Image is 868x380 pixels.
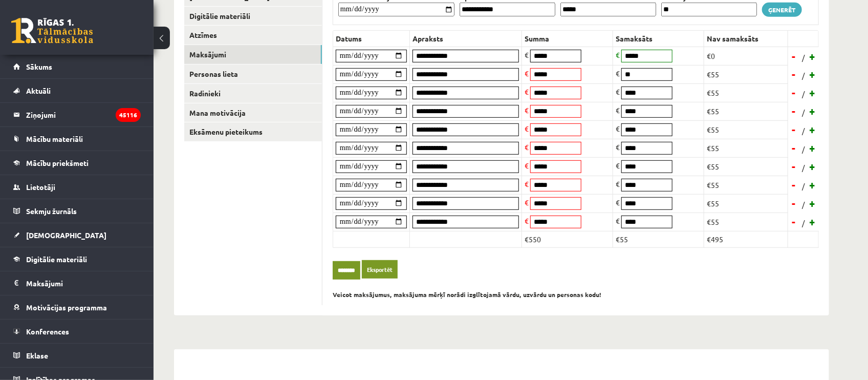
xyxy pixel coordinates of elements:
span: € [525,216,529,225]
span: Motivācijas programma [26,303,107,312]
th: Summa [522,30,613,47]
a: Maksājumi [184,45,322,64]
span: Lietotāji [26,182,55,192]
a: + [808,85,818,100]
a: - [789,196,799,211]
a: - [789,85,799,100]
a: Mana motivācija [184,103,322,122]
span: / [801,199,806,210]
span: € [616,69,620,78]
span: Digitālie materiāli [26,255,87,264]
a: + [808,49,818,64]
span: [DEMOGRAPHIC_DATA] [26,230,106,240]
a: - [789,140,799,156]
a: Radinieki [184,84,322,103]
a: Ziņojumi45116 [13,103,141,126]
a: Digitālie materiāli [13,247,141,271]
a: Maksājumi [13,271,141,295]
span: Mācību priekšmeti [26,158,89,167]
a: + [808,196,818,211]
a: + [808,159,818,174]
span: € [525,142,529,152]
a: - [789,122,799,137]
legend: Maksājumi [26,271,141,295]
span: € [616,105,620,115]
span: € [525,124,529,133]
a: [DEMOGRAPHIC_DATA] [13,223,141,247]
a: + [808,67,818,82]
span: € [616,124,620,133]
span: € [616,142,620,152]
span: € [525,69,529,78]
a: Digitālie materiāli [184,7,322,26]
span: € [525,161,529,170]
legend: Ziņojumi [26,103,141,126]
span: € [525,198,529,207]
td: €0 [704,47,788,65]
span: Sākums [26,62,52,71]
a: + [808,122,818,137]
a: - [789,67,799,82]
td: €550 [522,231,613,247]
a: - [789,103,799,119]
span: / [801,70,806,81]
span: / [801,218,806,228]
span: € [616,198,620,207]
span: Eklase [26,351,48,360]
span: € [616,216,620,225]
a: - [789,49,799,64]
a: Eksāmenu pieteikums [184,122,322,141]
td: €55 [613,231,704,247]
td: €55 [704,194,788,213]
span: / [801,52,806,63]
a: Mācību materiāli [13,127,141,151]
a: Eklase [13,344,141,367]
a: Mācību priekšmeti [13,151,141,175]
td: €495 [704,231,788,247]
td: €55 [704,65,788,83]
span: / [801,181,806,192]
td: €55 [704,157,788,176]
a: Sekmju žurnāls [13,199,141,223]
a: Personas lieta [184,65,322,83]
b: Veicot maksājumus, maksājuma mērķī norādi izglītojamā vārdu, uzvārdu un personas kodu! [333,290,601,299]
a: - [789,159,799,174]
span: € [525,87,529,96]
a: + [808,177,818,193]
span: / [801,125,806,136]
span: € [616,50,620,59]
td: €55 [704,120,788,139]
span: Mācību materiāli [26,134,83,143]
td: €55 [704,83,788,102]
span: Aktuāli [26,86,51,95]
a: - [789,214,799,229]
span: / [801,144,806,155]
th: Datums [333,30,410,47]
td: €55 [704,176,788,194]
span: € [616,161,620,170]
a: Motivācijas programma [13,295,141,319]
span: / [801,107,806,118]
a: Ģenerēt [762,3,802,17]
span: / [801,89,806,99]
td: €55 [704,213,788,231]
a: Lietotāji [13,175,141,199]
span: € [616,87,620,96]
span: Konferences [26,327,69,336]
span: € [616,179,620,188]
span: / [801,162,806,173]
a: + [808,214,818,229]
a: + [808,103,818,119]
span: € [525,50,529,59]
a: Aktuāli [13,79,141,102]
a: Rīgas 1. Tālmācības vidusskola [11,18,93,44]
span: € [525,105,529,115]
i: 45116 [116,108,141,122]
th: Apraksts [410,30,522,47]
a: - [789,177,799,193]
th: Nav samaksāts [704,30,788,47]
th: Samaksāts [613,30,704,47]
a: Eksportēt [362,260,398,279]
a: Sākums [13,55,141,78]
span: € [525,179,529,188]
